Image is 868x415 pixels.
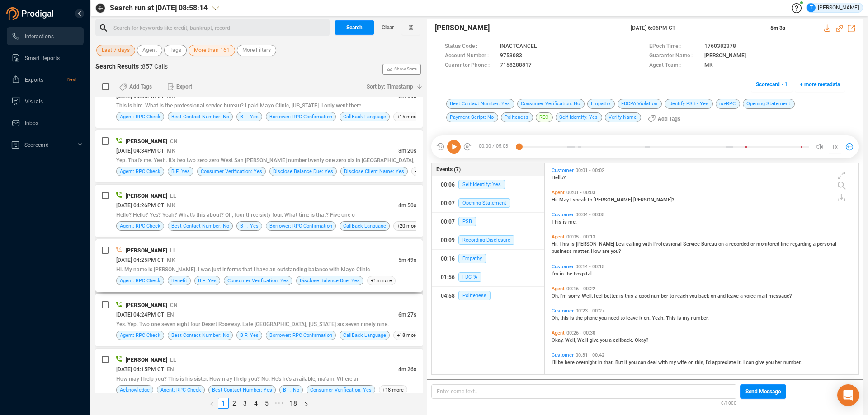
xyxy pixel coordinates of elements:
[116,257,164,263] span: [DATE] 04:25PM CT
[162,79,198,94] button: Export
[116,376,359,382] span: How may I help you? This is his sister. How may I help you? No. He's he's available, ma'am. Where ar
[670,293,675,299] span: to
[559,197,570,203] span: May
[552,241,559,247] span: Hi.
[500,61,532,70] span: 7158288817
[500,51,522,61] span: 9753083
[432,231,544,249] button: 00:09Recording Disclosure
[602,248,611,254] span: are
[644,315,652,321] span: on.
[435,23,490,33] span: [PERSON_NAME]
[704,42,736,51] span: 1760382378
[272,398,287,409] span: •••
[227,276,289,285] span: Consumer Verification: Yes
[432,176,544,194] button: 00:06Self Identify: Yes
[458,217,476,226] span: PSB
[813,241,817,247] span: a
[367,79,413,94] span: Sort by: Timestamp
[398,366,416,373] span: 4m 26s
[441,289,455,303] div: 04:58
[164,312,174,318] span: | EN
[704,61,713,70] span: MK
[432,250,544,268] button: 00:16Empathy
[95,130,423,182] div: [PERSON_NAME]| CN[DATE] 04:34PM CT| MK3m 20sYep. That's me. Yeah. It's two two zero zero West San...
[229,398,240,409] li: 2
[642,241,653,247] span: with
[599,315,608,321] span: you
[689,293,698,299] span: you
[624,359,629,365] span: if
[394,15,417,123] span: Show Stats
[398,312,416,318] span: 6m 27s
[250,398,261,409] li: 4
[695,359,706,365] span: this,
[262,398,272,408] a: 5
[229,398,239,408] a: 2
[755,359,766,365] span: give
[116,312,164,318] span: [DATE] 04:24PM CT
[552,219,563,225] span: This
[120,222,160,230] span: Agent: RPC Check
[737,359,743,365] span: it.
[393,221,422,231] span: +20 more
[95,63,142,70] span: Search Results :
[683,241,701,247] span: Service
[740,384,786,399] button: Send Message
[95,185,423,237] div: [PERSON_NAME]| LL[DATE] 04:26PM CT| MK4m 50sHello? Hello? Yes? Yeah? What's this about? Oh, four ...
[552,175,566,181] span: Hello?
[240,222,259,230] span: BIF: Yes
[240,398,250,408] a: 3
[549,165,858,373] div: grid
[647,359,658,365] span: deal
[95,239,423,292] div: [PERSON_NAME]| LL[DATE] 04:25PM CT| MK5m 49sHi. My name is [PERSON_NAME]. I was just informs that...
[7,70,84,89] li: Exports
[563,219,568,225] span: is
[218,398,229,409] li: 1
[310,386,372,394] span: Consumer Verification: Yes
[653,241,683,247] span: Professional
[712,359,737,365] span: appreciate
[167,193,176,199] span: | LL
[600,337,609,343] span: you
[635,337,648,343] span: Okay?
[552,293,560,299] span: Oh,
[343,222,386,230] span: CallBack Language
[775,359,783,365] span: her
[287,398,300,408] a: 18
[717,293,727,299] span: and
[766,359,775,365] span: you
[240,398,250,409] li: 3
[6,7,56,20] img: prodigal-logo
[11,70,76,89] a: ExportsNew!
[382,64,421,75] button: Show Stats
[120,276,160,285] span: Agent: RPC Check
[751,77,793,92] button: Scorecard • 1
[95,75,423,128] div: [DATE] 04:35PM CT| MK2m 59sThis is him. What is the professional service bureau? I paid Mayo Clin...
[167,302,178,308] span: | CN
[25,98,43,105] span: Visuals
[552,248,573,254] span: business
[170,45,181,56] span: Tags
[558,359,565,365] span: be
[642,112,686,126] button: Add Tags
[116,266,370,273] span: Hi. My name is [PERSON_NAME]. I was just informs that I have an outstanding balance with Mayo Clinic
[587,99,615,109] span: Empathy
[517,99,585,109] span: Consumer Verification: No
[283,386,299,394] span: BIF: No
[164,202,175,209] span: | MK
[790,241,813,247] span: regarding
[7,92,84,110] li: Visuals
[458,235,514,245] span: Recording Disclosure
[374,20,401,35] button: Clear
[649,61,700,70] span: Agent Team :
[616,241,626,247] span: Levi
[201,167,262,176] span: Consumer Verification: Yes
[698,293,711,299] span: back
[116,202,164,209] span: [DATE] 04:26PM CT
[619,293,625,299] span: is
[740,293,744,299] span: a
[346,20,363,35] span: Search
[11,114,76,132] a: Inbox
[167,247,176,254] span: | LL
[832,140,838,154] span: 1x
